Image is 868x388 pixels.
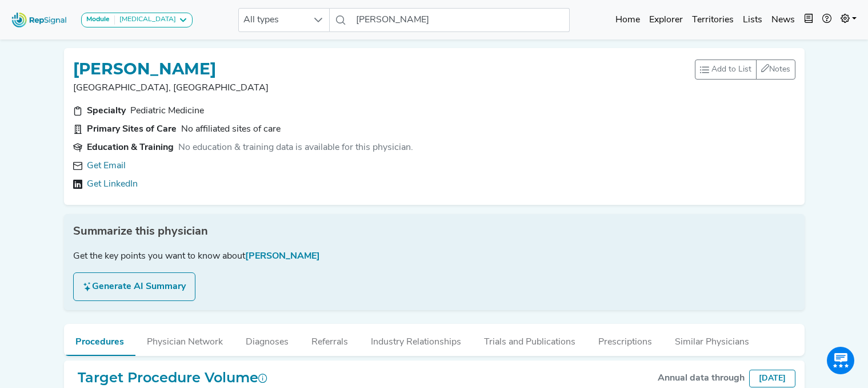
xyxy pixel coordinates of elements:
div: Annual data through [658,371,745,385]
button: Similar Physicians [663,324,761,355]
span: Notes [769,65,790,74]
button: Generate AI Summary [73,272,195,301]
span: Add to List [711,64,751,76]
span: [PERSON_NAME] [245,252,320,261]
button: Procedures [64,324,135,356]
a: Get Email [87,159,126,173]
button: Intel Book [799,9,818,31]
div: Specialty [87,104,126,118]
button: Physician Network [135,324,234,355]
div: toolbar [695,60,795,80]
a: Get LinkedIn [87,177,138,191]
div: [DATE] [749,370,795,387]
div: Get the key points you want to know about [73,250,795,263]
a: Explorer [645,9,687,31]
button: Referrals [300,324,359,355]
a: News [767,9,799,31]
div: No affiliated sites of care [181,122,281,136]
button: Industry Relationships [359,324,473,355]
button: Prescriptions [587,324,663,355]
a: Home [611,9,645,31]
div: No education & training data is available for this physician. [178,141,413,155]
div: Pediatric Medicine [130,104,204,118]
a: Territories [687,9,738,31]
h1: [PERSON_NAME] [73,60,216,79]
span: All types [239,9,307,31]
button: Diagnoses [234,324,300,355]
span: Summarize this physician [73,223,208,240]
a: Lists [738,9,767,31]
p: [GEOGRAPHIC_DATA], [GEOGRAPHIC_DATA] [73,81,695,95]
h2: Target Procedure Volume [78,370,267,386]
strong: Module [86,16,110,23]
button: Trials and Publications [473,324,587,355]
button: Add to List [695,60,757,80]
button: Module[MEDICAL_DATA] [81,13,193,27]
button: Notes [756,60,795,80]
div: Primary Sites of Care [87,122,177,136]
input: Search a physician or facility [351,8,570,32]
div: Education & Training [87,141,174,155]
div: [MEDICAL_DATA] [115,15,176,25]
